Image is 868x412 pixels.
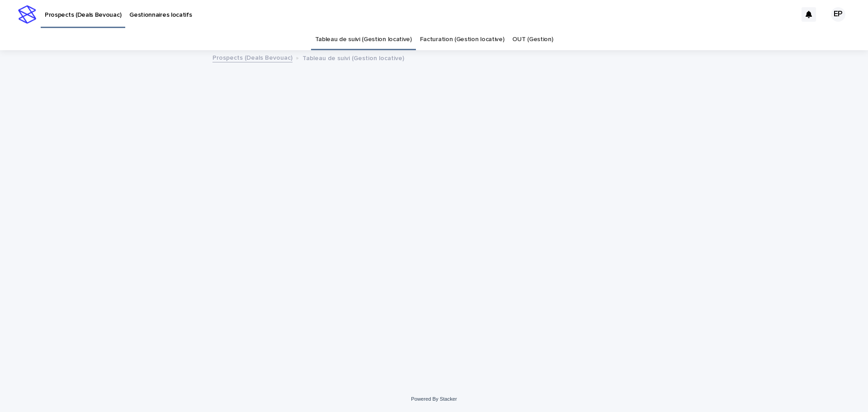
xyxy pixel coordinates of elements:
[411,396,457,402] a: Powered By Stacker
[315,29,412,50] a: Tableau de suivi (Gestion locative)
[302,52,404,62] p: Tableau de suivi (Gestion locative)
[212,52,292,62] a: Prospects (Deals Bevouac)
[831,7,845,22] div: EP
[18,5,36,24] img: stacker-logo-s-only.png
[420,29,505,50] a: Facturation (Gestion locative)
[512,29,553,50] a: OUT (Gestion)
